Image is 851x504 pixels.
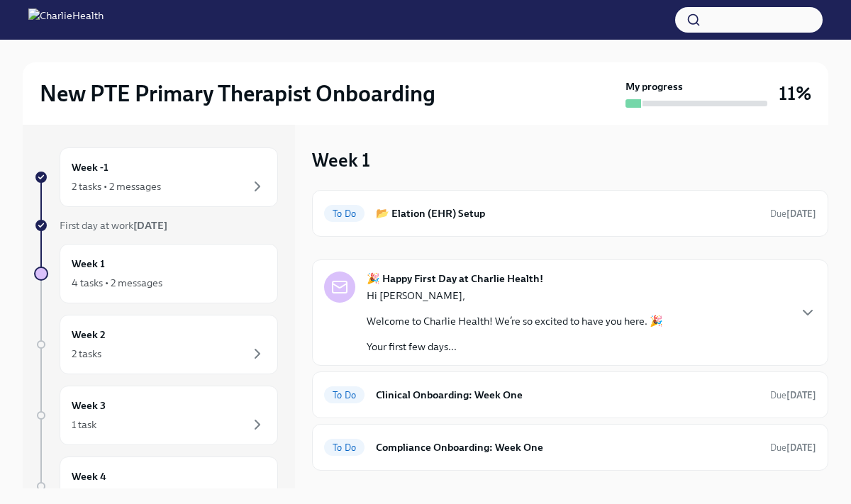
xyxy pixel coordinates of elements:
[770,208,816,219] span: Due
[367,314,663,328] p: Welcome to Charlie Health! We’re so excited to have you here. 🎉
[376,206,759,221] h6: 📂 Elation (EHR) Setup
[770,388,816,402] span: September 13th, 2025 07:00
[34,244,278,303] a: Week 14 tasks • 2 messages
[72,327,106,342] h6: Week 2
[312,147,370,173] h3: Week 1
[376,439,759,455] h6: Compliance Onboarding: Week One
[324,202,816,225] a: To Do📂 Elation (EHR) SetupDue[DATE]
[376,387,759,403] h6: Clinical Onboarding: Week One
[367,271,543,286] strong: 🎉 Happy First Day at Charlie Health!
[367,340,663,354] p: Your first few days...
[779,81,811,106] h3: 11%
[324,208,365,219] span: To Do
[770,442,816,453] span: Due
[72,347,101,361] div: 2 tasks
[34,147,278,207] a: Week -12 tasks • 2 messages
[133,219,167,232] strong: [DATE]
[72,276,162,290] div: 4 tasks • 2 messages
[72,398,106,413] h6: Week 3
[60,219,167,232] span: First day at work
[770,390,816,401] span: Due
[34,315,278,374] a: Week 22 tasks
[770,207,816,220] span: September 12th, 2025 07:00
[72,256,105,271] h6: Week 1
[625,79,683,94] strong: My progress
[324,383,816,406] a: To DoClinical Onboarding: Week OneDue[DATE]
[72,469,106,484] h6: Week 4
[324,390,365,401] span: To Do
[34,386,278,445] a: Week 31 task
[28,9,104,31] img: CharlieHealth
[72,418,96,432] div: 1 task
[786,390,816,401] strong: [DATE]
[324,436,816,459] a: To DoCompliance Onboarding: Week OneDue[DATE]
[786,442,816,453] strong: [DATE]
[40,79,435,108] h2: New PTE Primary Therapist Onboarding
[72,159,109,175] h6: Week -1
[786,208,816,219] strong: [DATE]
[72,179,161,194] div: 2 tasks • 2 messages
[324,442,365,453] span: To Do
[770,441,816,454] span: September 13th, 2025 07:00
[367,289,663,303] p: Hi [PERSON_NAME],
[34,218,278,233] a: First day at work[DATE]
